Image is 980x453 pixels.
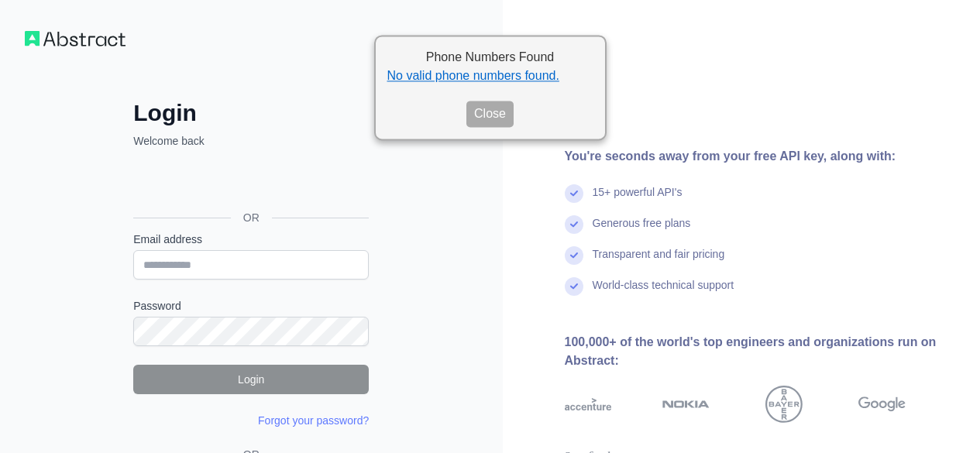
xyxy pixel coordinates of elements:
label: Password [133,298,369,314]
div: You're seconds away from your free API key, along with: [565,147,956,166]
div: Generous free plans [593,215,691,246]
div: World-class technical support [593,277,734,308]
div: Transparent and fair pricing [593,246,725,277]
img: check mark [565,246,583,265]
li: No valid phone numbers found. [387,67,593,85]
iframe: Sign in with Google Button [126,166,373,200]
h2: Login [133,99,369,127]
button: Close [466,101,514,127]
label: Email address [133,232,369,247]
span: OR [231,210,272,225]
img: check mark [565,277,583,296]
img: bayer [765,386,803,423]
img: check mark [565,215,583,234]
img: Workflow [25,31,126,46]
h2: Phone Numbers Found [387,48,593,67]
div: 100,000+ of the world's top engineers and organizations run on Abstract: [565,333,956,370]
img: accenture [565,386,612,423]
a: Forgot your password? [258,414,369,427]
p: Welcome back [133,133,369,149]
div: 15+ powerful API's [593,184,683,215]
img: nokia [662,386,710,423]
img: google [858,386,906,423]
button: Login [133,365,369,394]
img: check mark [565,184,583,203]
